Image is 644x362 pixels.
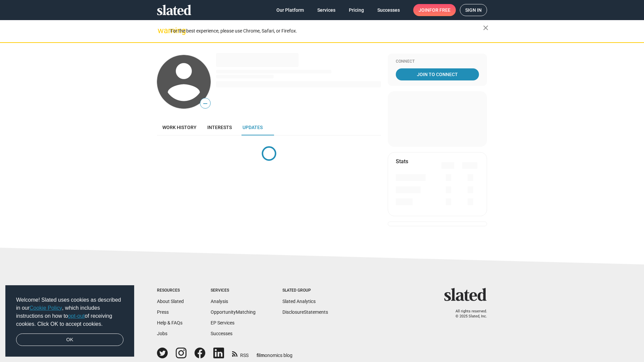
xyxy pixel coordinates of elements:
p: All rights reserved. © 2025 Slated, Inc. [448,309,487,319]
a: Successes [372,4,405,16]
a: EP Services [211,320,234,325]
span: Sign in [465,4,482,16]
span: Our Platform [276,4,304,16]
span: Updates [243,125,263,130]
mat-icon: warning [158,26,166,35]
a: About Slated [157,299,184,304]
a: filmonomics blog [257,347,292,359]
div: Connect [396,59,479,64]
a: RSS [232,348,249,359]
span: Services [317,4,335,16]
a: Join To Connect [396,68,479,80]
span: Join [419,4,450,16]
div: Slated Group [282,288,328,293]
a: Slated Analytics [282,299,316,304]
div: Resources [157,288,184,293]
span: Interests [207,125,232,130]
span: for free [429,4,450,16]
a: DisclosureStatements [282,309,328,315]
a: Analysis [211,299,228,304]
span: — [200,99,210,108]
mat-icon: close [482,24,490,32]
a: Our Platform [271,4,309,16]
a: Successes [211,331,232,336]
span: Pricing [349,4,364,16]
a: Work history [157,119,202,135]
span: film [257,353,265,358]
a: Help & FAQs [157,320,182,325]
a: OpportunityMatching [211,309,256,315]
a: Updates [237,119,268,135]
a: Press [157,309,169,315]
span: Work history [162,125,197,130]
a: Services [312,4,341,16]
div: cookieconsent [5,285,134,357]
span: Welcome! Slated uses cookies as described in our , which includes instructions on how to of recei... [16,296,123,328]
a: opt-out [68,313,85,319]
a: Cookie Policy [30,305,62,311]
span: Join To Connect [397,68,478,80]
a: Jobs [157,331,167,336]
a: Pricing [343,4,369,16]
mat-card-title: Stats [396,158,408,165]
div: For the best experience, please use Chrome, Safari, or Firefox. [170,26,483,36]
a: Interests [202,119,237,135]
a: dismiss cookie message [16,334,123,346]
div: Services [211,288,256,293]
span: Successes [377,4,400,16]
a: Sign in [460,4,487,16]
a: Joinfor free [413,4,456,16]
